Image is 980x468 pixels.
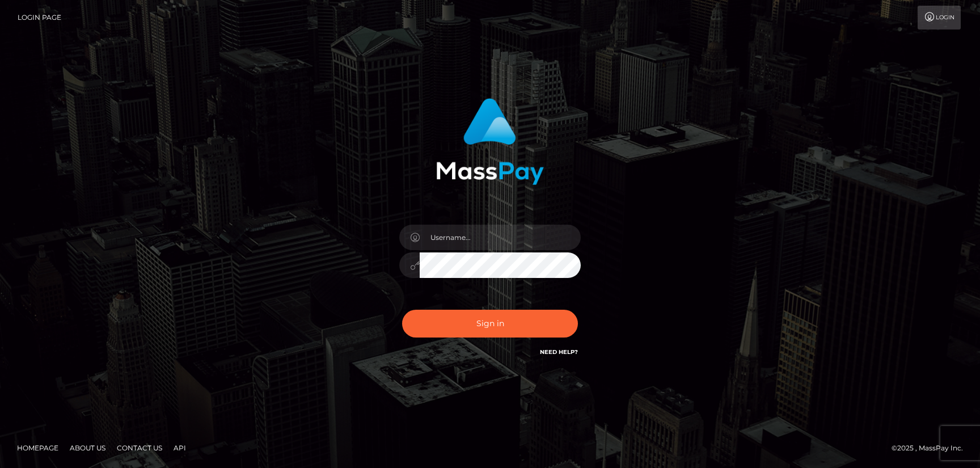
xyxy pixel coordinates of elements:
div: © 2025 , MassPay Inc. [892,442,971,454]
a: Contact Us [112,439,167,457]
a: Homepage [12,439,63,457]
a: Login [918,6,961,29]
a: Need Help? [540,348,578,356]
a: About Us [65,439,110,457]
a: API [169,439,191,457]
input: Username... [420,225,581,250]
img: MassPay Login [436,98,544,185]
button: Sign in [402,310,578,338]
a: Login Page [18,6,61,29]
